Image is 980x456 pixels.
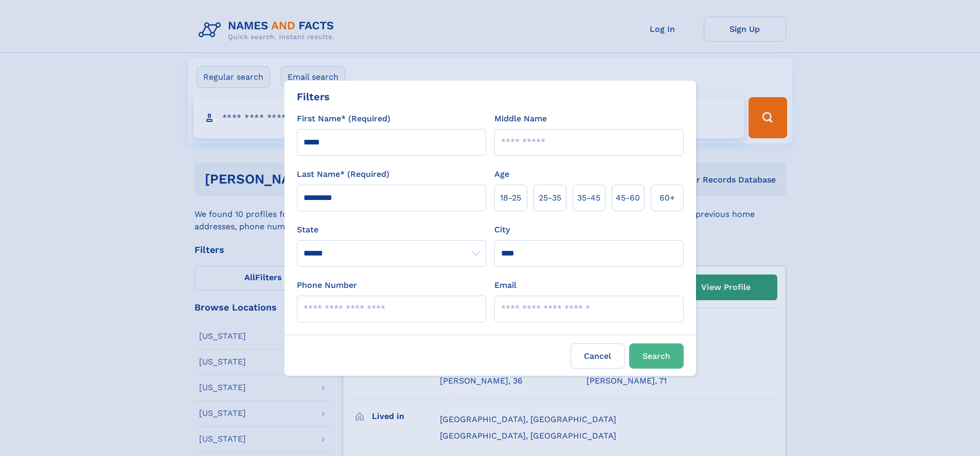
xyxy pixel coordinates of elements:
[539,192,561,204] span: 25‑35
[494,224,510,236] label: City
[297,113,390,125] label: First Name* (Required)
[616,192,640,204] span: 45‑60
[297,89,330,104] div: Filters
[629,343,684,369] button: Search
[297,224,486,236] label: State
[297,279,357,291] label: Phone Number
[297,168,389,180] label: Last Name* (Required)
[494,113,547,125] label: Middle Name
[500,192,521,204] span: 18‑25
[571,343,625,369] label: Cancel
[660,192,675,204] span: 60+
[577,192,600,204] span: 35‑45
[494,279,516,291] label: Email
[494,168,509,180] label: Age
